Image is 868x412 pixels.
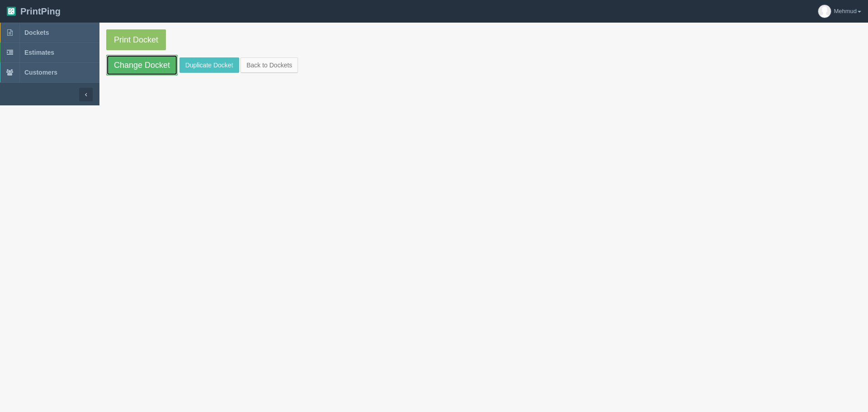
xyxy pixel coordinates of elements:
img: avatar_default-7531ab5dedf162e01f1e0bb0964e6a185e93c5c22dfe317fb01d7f8cd2b1632c.jpg [818,5,831,18]
a: Change Docket [106,55,178,76]
span: Dockets [24,29,49,36]
a: Duplicate Docket [179,57,239,73]
span: Estimates [24,49,54,56]
img: logo-3e63b451c926e2ac314895c53de4908e5d424f24456219fb08d385ab2e579770.png [7,7,16,16]
a: Print Docket [106,29,166,50]
span: Customers [24,69,57,76]
a: Back to Dockets [241,57,298,73]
